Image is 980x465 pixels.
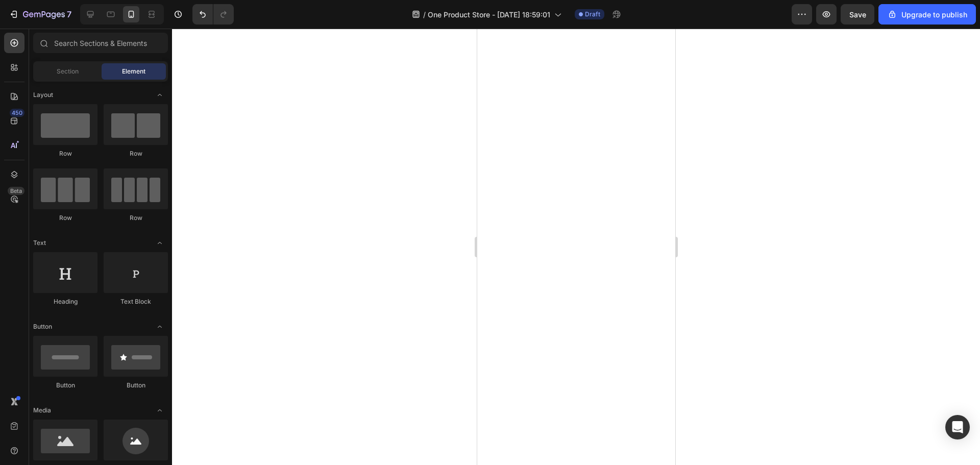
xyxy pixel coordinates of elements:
[33,297,97,306] div: Heading
[67,8,71,20] p: 7
[192,4,234,25] div: Undo/Redo
[849,10,866,19] span: Save
[33,149,97,158] div: Row
[10,109,24,117] div: 450
[585,10,600,19] span: Draft
[841,4,874,25] button: Save
[33,238,46,248] span: Text
[477,29,675,465] iframe: Design area
[887,9,967,20] div: Upgrade to publish
[104,381,168,390] div: Button
[57,67,79,76] span: Section
[945,415,970,439] div: Open Intercom Messenger
[4,4,76,25] button: 7
[152,319,168,335] span: Toggle open
[104,149,168,158] div: Row
[33,33,168,53] input: Search Sections & Elements
[428,9,550,20] span: One Product Store - [DATE] 18:59:01
[33,322,52,331] span: Button
[104,297,168,306] div: Text Block
[423,9,426,20] span: /
[8,187,24,195] div: Beta
[152,87,168,103] span: Toggle open
[152,235,168,251] span: Toggle open
[33,381,97,390] div: Button
[122,67,145,76] span: Element
[33,213,97,223] div: Row
[33,406,51,415] span: Media
[104,213,168,223] div: Row
[33,90,53,100] span: Layout
[878,4,976,25] button: Upgrade to publish
[152,402,168,419] span: Toggle open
